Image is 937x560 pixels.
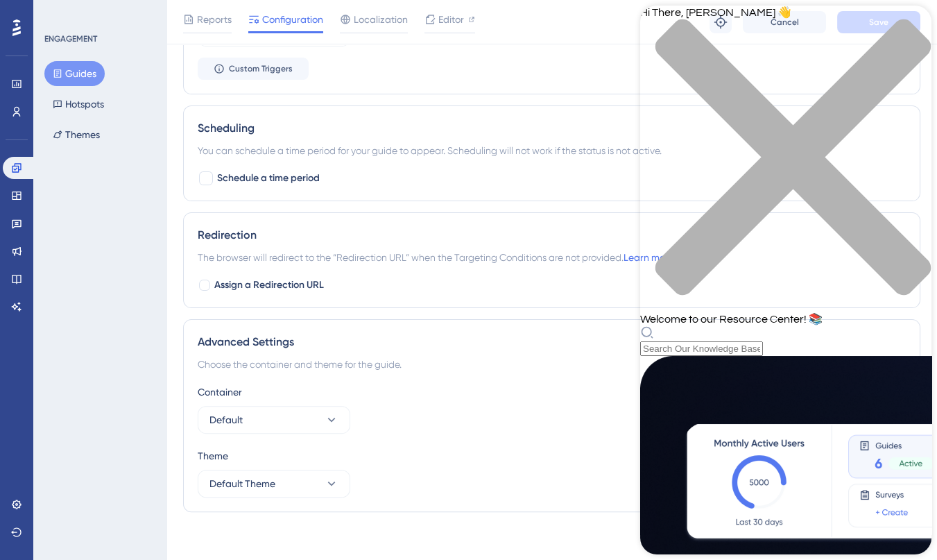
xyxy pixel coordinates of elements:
div: Choose the container and theme for the guide. [198,356,906,373]
span: Reports [197,11,232,28]
button: Default [198,406,350,434]
div: You can schedule a time period for your guide to appear. Scheduling will not work if the status i... [198,142,906,159]
span: Custom Triggers [229,63,293,74]
span: Editor [438,11,464,28]
span: Localization [354,11,408,28]
div: Redirection [198,227,906,244]
span: The browser will redirect to the “Redirection URL” when the Targeting Conditions are not provided. [198,249,676,266]
span: Configuration [262,11,323,28]
span: Default [209,411,243,428]
div: ENGAGEMENT [44,33,97,44]
button: Guides [44,61,105,86]
span: Schedule a time period [217,170,320,187]
div: Theme [198,448,906,464]
span: Need Help? [33,3,87,20]
button: Custom Triggers [198,58,309,80]
div: Scheduling [198,120,906,137]
div: Container [198,384,906,400]
span: Default Theme [209,475,275,492]
span: Assign a Redirection URL [214,277,324,294]
button: Themes [44,122,108,147]
div: Advanced Settings [198,334,906,350]
img: launcher-image-alternative-text [4,8,29,33]
button: Default Theme [198,470,350,498]
a: Learn more. [624,252,676,263]
button: Hotspots [44,92,112,117]
div: 1 [96,7,101,18]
